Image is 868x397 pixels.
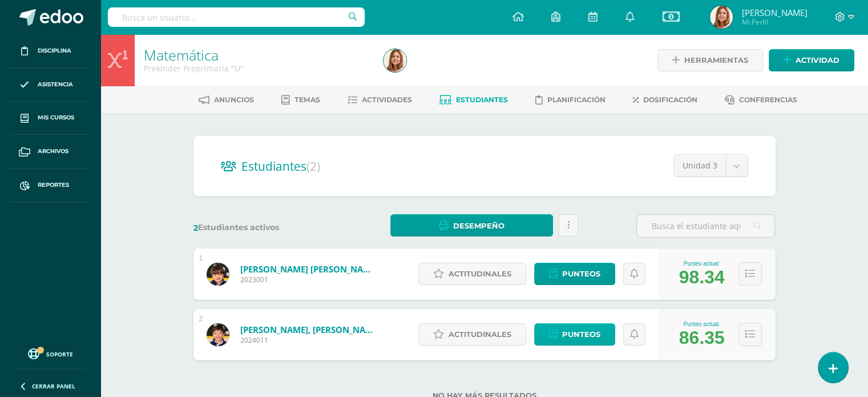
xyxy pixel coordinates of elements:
span: Estudiantes [456,95,508,104]
a: Punteos [534,263,615,285]
span: Asistencia [38,80,73,89]
img: eb2ab618cba906d884e32e33fe174f12.png [383,49,406,72]
span: Estudiantes [241,158,320,174]
span: Punteos [562,324,600,345]
a: Archivos [9,135,91,169]
label: Estudiantes activos [193,222,332,233]
span: 2 [193,223,198,233]
span: Desempeño [453,215,504,236]
a: Actitudinales [418,263,526,285]
span: 2023001 [240,275,377,284]
a: Soporte [14,346,87,361]
a: Actividad [769,49,854,71]
a: [PERSON_NAME] [PERSON_NAME] [240,263,377,275]
a: Conferencias [725,91,797,109]
a: Herramientas [657,49,763,71]
span: Soporte [46,350,73,358]
div: 98.34 [679,267,725,288]
a: Temas [281,91,320,109]
div: 1 [199,254,203,262]
a: Disciplina [9,34,91,68]
span: Dosificación [643,95,697,104]
a: Asistencia [9,68,91,102]
a: Punteos [534,323,615,346]
span: (2) [306,158,320,174]
div: 86.35 [679,327,725,348]
a: Desempeño [390,214,553,236]
img: 7053ac3b405f9f1a5180156ecd1ed60e.png [207,263,229,286]
span: Actitudinales [449,263,511,284]
span: Actividades [362,95,412,104]
span: Cerrar panel [32,382,75,390]
span: Punteos [562,263,600,284]
h1: Matemática [144,47,370,63]
input: Busca el estudiante aquí... [637,215,774,237]
span: Anuncios [214,95,254,104]
span: Temas [294,95,320,104]
span: Actitudinales [449,324,511,345]
a: Anuncios [199,91,254,109]
a: Mis cursos [9,102,91,135]
span: 2024011 [240,335,377,345]
span: Actividad [796,50,839,71]
div: Punteo actual: [679,321,725,327]
a: Dosificación [633,91,697,109]
a: Estudiantes [439,91,508,109]
span: Conferencias [739,95,797,104]
span: Planificación [547,95,605,104]
div: Prekinder Preprimaria 'U' [144,63,370,74]
div: Punteo actual: [679,260,725,267]
a: Reportes [9,169,91,202]
img: eb2ab618cba906d884e32e33fe174f12.png [710,6,733,29]
a: Unidad 3 [674,155,748,177]
span: Reportes [38,181,69,190]
span: Mi Perfil [741,17,807,27]
a: Matemática [144,45,219,65]
a: Planificación [535,91,605,109]
span: [PERSON_NAME] [741,7,807,18]
input: Busca un usuario... [108,7,365,27]
span: Archivos [38,147,68,156]
a: [PERSON_NAME], [PERSON_NAME] [240,324,377,335]
a: Actitudinales [418,323,526,346]
span: Disciplina [38,46,71,55]
img: 5444581f406961002cdff2fc4fcc0841.png [207,323,229,346]
a: Actividades [348,91,412,109]
span: Unidad 3 [683,155,717,177]
span: Herramientas [684,50,748,71]
div: 2 [199,315,203,323]
span: Mis cursos [38,113,74,122]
